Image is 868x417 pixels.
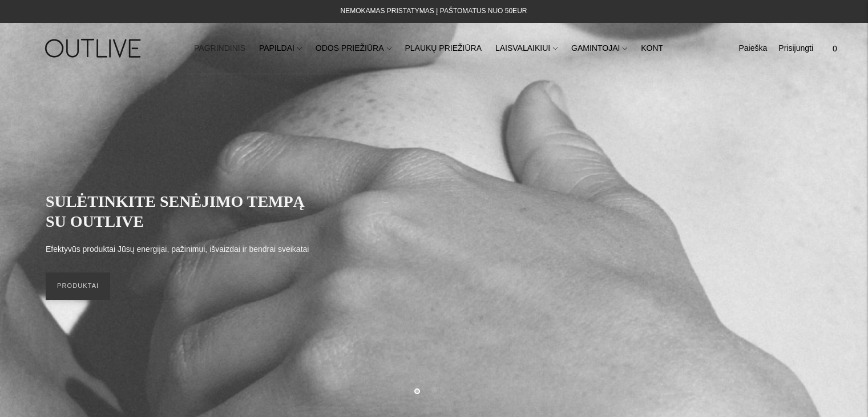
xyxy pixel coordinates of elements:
a: GAMINTOJAI [571,36,627,61]
a: PAPILDAI [259,36,302,61]
span: 0 [827,41,843,57]
a: Paieška [738,36,767,61]
a: KONTAKTAI [641,36,685,61]
a: LAISVALAIKIUI [495,36,558,61]
button: Move carousel to slide 3 [448,387,454,393]
p: Efektyvūs produktai Jūsų energijai, pažinimui, išvaizdai ir bendrai sveikatai [46,243,309,256]
button: Move carousel to slide 1 [414,388,420,394]
a: PRODUKTAI [46,272,110,300]
a: Prisijungti [778,36,813,61]
div: NEMOKAMAS PRISTATYMAS Į PAŠTOMATUS NUO 50EUR [341,5,527,18]
img: OUTLIVE [23,29,165,68]
a: PLAUKŲ PRIEŽIŪRA [405,36,482,61]
h2: SULĖTINKITE SENĖJIMO TEMPĄ SU OUTLIVE [46,191,320,231]
a: ODOS PRIEŽIŪRA [316,36,391,61]
a: 0 [825,36,845,61]
button: Move carousel to slide 2 [431,387,437,393]
a: PAGRINDINIS [194,36,245,61]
